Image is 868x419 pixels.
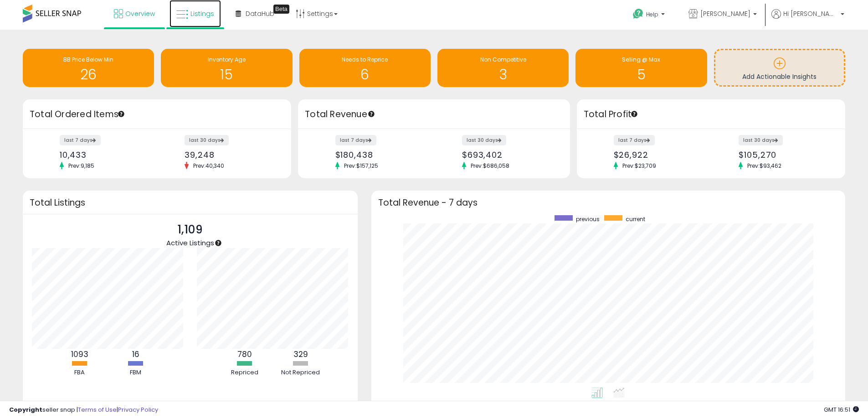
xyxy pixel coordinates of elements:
span: Help [646,10,658,18]
h3: Total Ordered Items [30,108,284,121]
span: [PERSON_NAME] [700,9,750,18]
a: BB Price Below Min 26 [23,49,154,87]
span: 2025-08-15 16:51 GMT [824,405,859,414]
h1: 26 [27,67,149,82]
p: 1,109 [166,221,214,238]
span: DataHub [246,9,274,18]
span: Prev: $23,709 [618,162,661,170]
span: Non Competitive [480,56,526,63]
a: Privacy Policy [118,405,158,414]
div: Tooltip anchor [630,110,638,118]
div: Tooltip anchor [367,110,375,118]
a: Terms of Use [78,405,117,414]
span: BB Price Below Min [63,56,113,63]
a: Hi [PERSON_NAME] [771,9,844,30]
span: Needs to Reprice [342,56,388,63]
span: Overview [125,9,155,18]
a: Needs to Reprice 6 [299,49,431,87]
div: seller snap | | [9,406,158,414]
span: Hi [PERSON_NAME] [783,9,838,18]
span: previous [576,215,600,223]
b: 780 [237,349,252,360]
b: 1093 [71,349,88,360]
span: Prev: $686,058 [466,162,514,170]
div: FBA [52,368,107,377]
b: 16 [132,349,139,360]
strong: Copyright [9,405,42,414]
span: Prev: 40,340 [189,162,229,170]
a: Inventory Age 15 [161,49,292,87]
label: last 30 days [739,135,783,145]
b: 329 [293,349,308,360]
i: Get Help [632,8,644,20]
div: 10,433 [60,150,150,160]
div: Not Repriced [273,368,328,377]
label: last 7 days [60,135,101,145]
h3: Total Revenue [305,108,563,121]
a: Selling @ Max 5 [575,49,707,87]
span: Active Listings [166,238,214,248]
h1: 15 [165,67,288,82]
span: Selling @ Max [622,56,660,63]
a: Add Actionable Insights [715,50,844,85]
h1: 5 [580,67,702,82]
label: last 30 days [462,135,506,145]
h3: Total Revenue - 7 days [378,199,838,206]
span: Prev: $93,462 [743,162,786,170]
h3: Total Profit [584,108,838,121]
label: last 7 days [614,135,655,145]
div: Tooltip anchor [214,239,222,247]
div: $26,922 [614,150,704,160]
div: $180,438 [335,150,427,160]
h3: Total Listings [30,199,351,206]
a: Non Competitive 3 [437,49,569,87]
span: current [626,215,645,223]
div: Tooltip anchor [117,110,125,118]
span: Prev: 9,185 [64,162,99,170]
label: last 7 days [335,135,376,145]
div: FBM [108,368,163,377]
div: 39,248 [185,150,275,160]
div: $105,270 [739,150,829,160]
span: Add Actionable Insights [742,72,817,81]
div: $693,402 [462,150,554,160]
span: Inventory Age [208,56,246,63]
a: Help [626,1,674,30]
div: Tooltip anchor [273,5,289,14]
span: Listings [190,9,214,18]
label: last 30 days [185,135,229,145]
h1: 6 [304,67,426,82]
h1: 3 [442,67,564,82]
div: Repriced [217,368,272,377]
span: Prev: $157,125 [339,162,383,170]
